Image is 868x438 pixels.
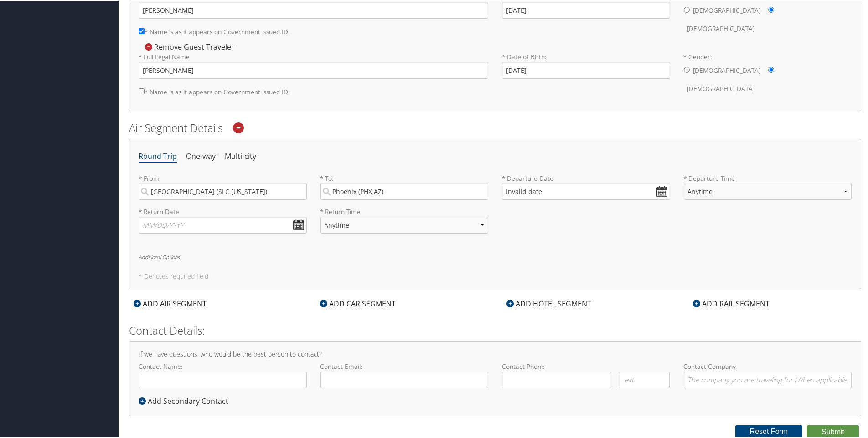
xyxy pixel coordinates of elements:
[693,61,761,78] label: [DEMOGRAPHIC_DATA]
[619,371,670,387] input: .ext
[139,350,852,357] h4: If we have questions, who would be the best person to contact?
[502,173,670,182] label: * Departure Date
[502,1,670,18] input: * Date of Birth:
[139,61,488,78] input: * Full Legal Name
[684,66,690,72] input: * Gender:[DEMOGRAPHIC_DATA][DEMOGRAPHIC_DATA]
[502,182,670,199] input: MM/DD/YYYY
[768,6,774,12] input: * Gender:[DEMOGRAPHIC_DATA][DEMOGRAPHIC_DATA]
[139,216,307,233] input: MM/DD/YYYY
[735,424,803,437] button: Reset Form
[139,87,145,93] input: * Name is as it appears on Government issued ID.
[320,206,489,215] label: * Return Time
[139,173,307,199] label: * From:
[320,182,489,199] input: City or Airport Code
[320,173,489,199] label: * To:
[139,395,233,406] div: Add Secondary Contact
[129,322,861,337] h2: Contact Details:
[693,1,761,18] label: [DEMOGRAPHIC_DATA]
[129,119,861,135] h2: Air Segment Details
[225,148,256,164] li: Multi-city
[320,361,489,387] label: Contact Email:
[684,51,852,97] label: * Gender:
[315,297,400,308] div: ADD CAR SEGMENT
[139,148,177,164] li: Round Trip
[684,6,690,12] input: * Gender:[DEMOGRAPHIC_DATA][DEMOGRAPHIC_DATA]
[502,51,670,77] label: * Date of Birth:
[139,82,290,99] label: * Name is as it appears on Government issued ID.
[139,27,145,33] input: * Name is as it appears on Government issued ID.
[139,254,852,259] h6: Additional Options:
[139,51,488,77] label: * Full Legal Name
[139,361,307,387] label: Contact Name:
[129,297,211,308] div: ADD AIR SEGMENT
[688,297,774,308] div: ADD RAIL SEGMENT
[320,371,489,387] input: Contact Email:
[139,206,307,215] label: * Return Date
[139,272,852,279] h5: * Denotes required field
[684,173,852,206] label: * Departure Time
[687,79,755,97] label: [DEMOGRAPHIC_DATA]
[186,148,216,164] li: One-way
[768,66,774,72] input: * Gender:[DEMOGRAPHIC_DATA][DEMOGRAPHIC_DATA]
[684,371,852,387] input: Contact Company
[502,61,670,78] input: * Date of Birth:
[684,361,852,387] label: Contact Company
[687,19,755,36] label: [DEMOGRAPHIC_DATA]
[139,22,290,39] label: * Name is as it appears on Government issued ID.
[807,424,859,438] button: Submit
[139,1,488,18] input: * Full Legal Name
[139,182,307,199] input: City or Airport Code
[502,297,596,308] div: ADD HOTEL SEGMENT
[684,182,852,199] select: * Departure Time
[139,41,239,51] div: Remove Guest Traveler
[139,371,307,387] input: Contact Name:
[502,361,670,370] label: Contact Phone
